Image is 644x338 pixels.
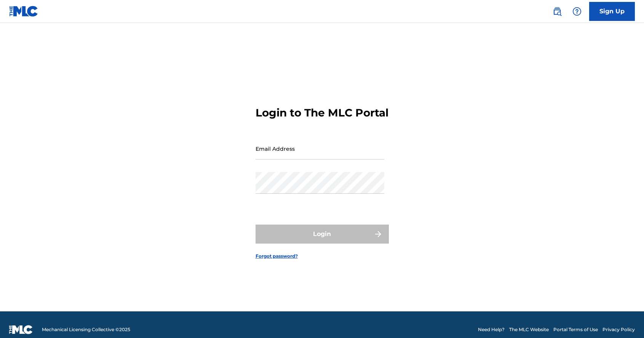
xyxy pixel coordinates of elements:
[589,2,635,21] a: Sign Up
[9,325,33,334] img: logo
[572,7,582,16] img: help
[602,326,635,333] a: Privacy Policy
[509,326,549,333] a: The MLC Website
[256,106,388,120] h3: Login to The MLC Portal
[42,326,130,333] span: Mechanical Licensing Collective © 2025
[550,4,565,19] a: Public Search
[9,6,38,17] img: MLC Logo
[606,301,644,338] iframe: Chat Widget
[256,253,298,260] a: Forgot password?
[553,7,562,16] img: search
[553,326,598,333] a: Portal Terms of Use
[569,4,585,19] div: Help
[478,326,505,333] a: Need Help?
